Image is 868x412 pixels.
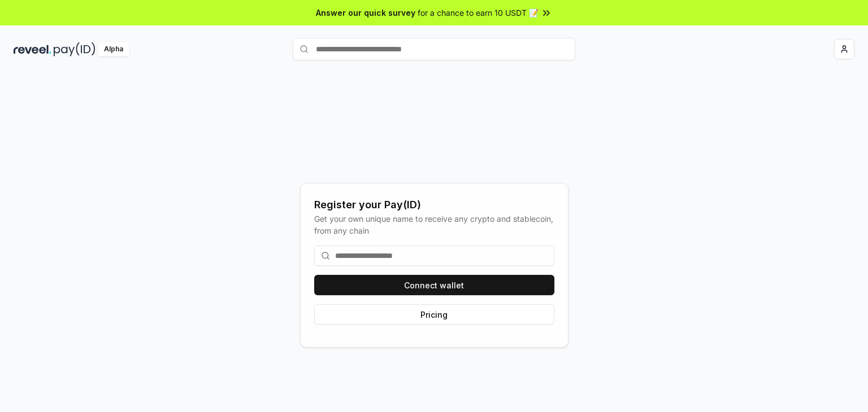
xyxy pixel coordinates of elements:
span: Answer our quick survey [316,7,415,19]
div: Get your own unique name to receive any crypto and stablecoin, from any chain [314,213,554,236]
div: Alpha [98,42,129,56]
div: Register your Pay(ID) [314,197,554,213]
img: reveel_dark [14,42,51,56]
img: pay_id [54,42,96,56]
span: for a chance to earn 10 USDT 📝 [418,7,539,19]
button: Pricing [314,304,554,325]
button: Connect wallet [314,275,554,295]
